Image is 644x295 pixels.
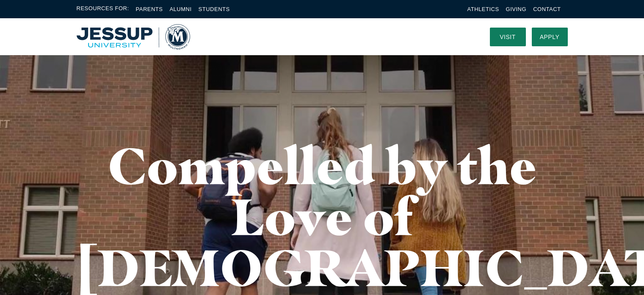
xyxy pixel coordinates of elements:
a: Athletics [467,6,499,12]
a: Home [77,24,190,50]
a: Giving [506,6,527,12]
a: Contact [533,6,561,12]
a: Students [199,6,230,12]
img: Multnomah University Logo [77,24,190,50]
a: Visit [490,28,526,46]
a: Alumni [169,6,191,12]
a: Apply [532,28,568,46]
a: Parents [136,6,163,12]
span: Resources For: [77,4,129,14]
h1: Compelled by the Love of [DEMOGRAPHIC_DATA] [77,140,568,293]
